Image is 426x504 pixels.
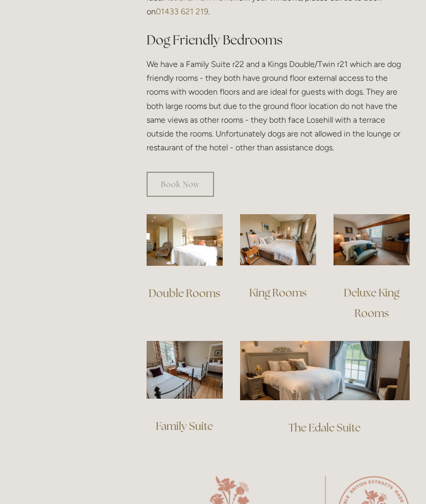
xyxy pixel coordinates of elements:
[156,7,208,16] a: 01433 621 219
[147,341,223,399] img: Family Suite view, Losehill Hotel
[156,419,213,433] a: Family Suite
[147,31,410,49] h2: Dog Friendly Bedrooms
[249,286,306,300] a: King Rooms
[334,214,410,265] img: Deluxe King Room view, Losehill Hotel
[289,421,361,434] a: The Edale Suite
[240,341,410,401] img: The Edale Suite, Losehill Hotel
[344,286,401,320] a: Deluxe King Rooms
[147,214,223,266] img: Double Room view, Losehill Hotel
[147,172,214,197] a: Book Now
[147,57,410,154] p: We have a Family Suite r22 and a Kings Double/Twin r21 which are dog friendly rooms - they both h...
[240,214,316,265] img: King Room view, Losehill Hotel
[149,286,220,300] a: Double Rooms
